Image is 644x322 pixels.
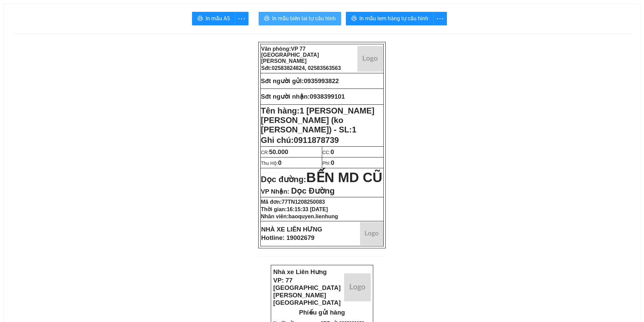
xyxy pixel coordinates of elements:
[272,65,341,71] span: 02583824824, 02583563563
[261,234,315,241] strong: Hotline: 19002679
[261,188,289,195] span: VP Nhận:
[434,15,447,23] span: more
[331,159,334,166] span: 0
[331,148,334,155] span: 0
[235,12,248,25] button: more
[272,14,336,23] span: In mẫu biên lai tự cấu hình
[259,12,341,25] button: printerIn mẫu biên lai tự cấu hình
[206,14,230,23] span: In mẫu A5
[261,135,339,145] span: Ghi chú:
[352,125,356,134] span: 1
[261,77,304,84] strong: Sđt người gửi:
[261,175,382,184] strong: Dọc đường:
[261,160,282,166] span: Thu Hộ:
[264,16,269,22] span: printer
[197,16,203,22] span: printer
[261,46,319,64] span: VP 77 [GEOGRAPHIC_DATA][PERSON_NAME]
[282,199,325,205] span: 77TN1208250083
[273,277,340,306] strong: VP: 77 [GEOGRAPHIC_DATA][PERSON_NAME][GEOGRAPHIC_DATA]
[261,206,328,212] strong: Thời gian:
[433,12,447,25] button: more
[273,268,327,275] strong: Nhà xe Liên Hưng
[287,206,328,212] span: 16:15:33 [DATE]
[261,106,375,134] strong: Tên hàng:
[261,65,341,71] strong: Sđt:
[359,14,428,23] span: In mẫu tem hàng tự cấu hình
[261,199,325,205] strong: Mã đơn:
[261,46,319,64] strong: Văn phòng:
[351,16,357,22] span: printer
[261,93,310,100] strong: Sđt người nhận:
[323,160,334,166] span: Phí:
[299,309,345,316] strong: Phiếu gửi hàng
[346,12,434,25] button: printerIn mẫu tem hàng tự cấu hình
[261,226,323,233] strong: NHÀ XE LIÊN HƯNG
[261,214,338,219] strong: Nhân viên:
[291,186,335,195] span: Dọc Đường
[235,15,248,23] span: more
[278,159,282,166] span: 0
[360,222,383,245] img: logo
[357,46,383,72] img: logo
[344,273,371,301] img: logo
[269,148,288,155] span: 50.000
[192,12,235,25] button: printerIn mẫu A5
[306,170,382,185] span: BẾN MD CŨ
[323,150,334,155] span: CC:
[294,135,339,145] span: 0911878739
[261,150,288,155] span: CR:
[261,106,375,134] span: 1 [PERSON_NAME] [PERSON_NAME] (ko [PERSON_NAME]) - SL:
[310,93,345,100] span: 0938399101
[304,77,339,84] span: 0935993822
[288,214,338,219] span: baoquyen.lienhung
